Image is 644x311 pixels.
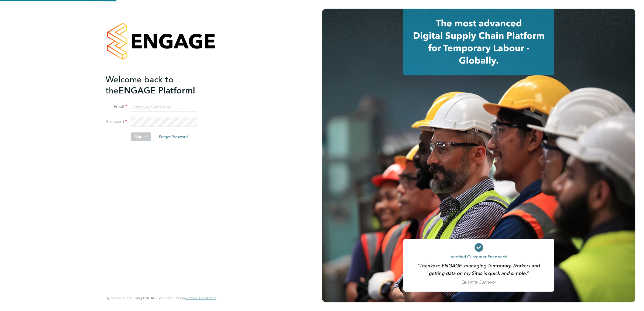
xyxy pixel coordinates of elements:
input: Enter your work email... [130,102,197,112]
h2: ENGAGE Platform! [106,74,211,96]
span: Terms & Conditions [185,296,216,300]
a: Terms & Conditions [185,296,216,300]
label: Email [106,104,127,110]
span: Welcome back to the [106,74,174,96]
button: Forgot Password [155,132,192,141]
button: Sign In [130,132,151,141]
span: By accessing and using ENGAGE you agree to our [106,296,216,300]
label: Password [106,119,127,125]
